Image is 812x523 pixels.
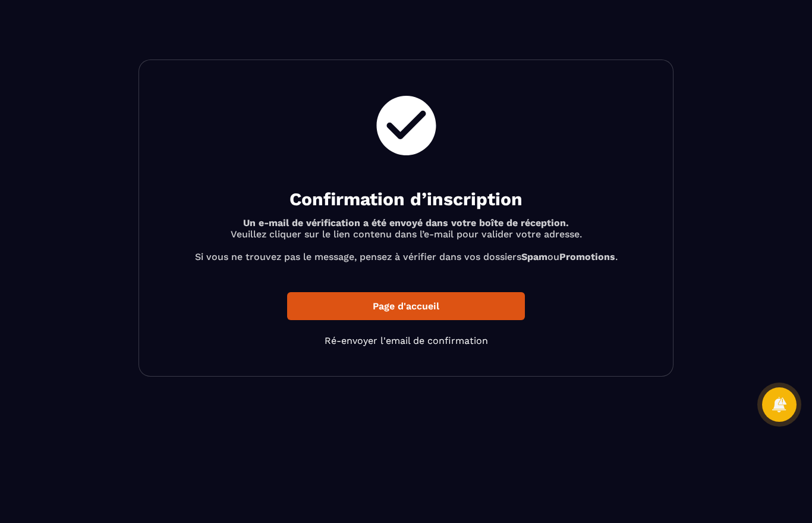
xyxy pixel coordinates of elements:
p: Veuillez cliquer sur le lien contenu dans l’e-mail pour valider votre adresse. Si vous ne trouvez... [169,217,643,262]
b: Promotions [559,251,615,262]
a: Ré-envoyer l'email de confirmation [325,335,488,346]
h2: Confirmation d’inscription [169,187,643,211]
b: Spam [521,251,547,262]
img: check [370,90,442,161]
a: Page d'accueil [287,292,525,320]
b: Un e-mail de vérification a été envoyé dans votre boîte de réception. [243,217,569,228]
